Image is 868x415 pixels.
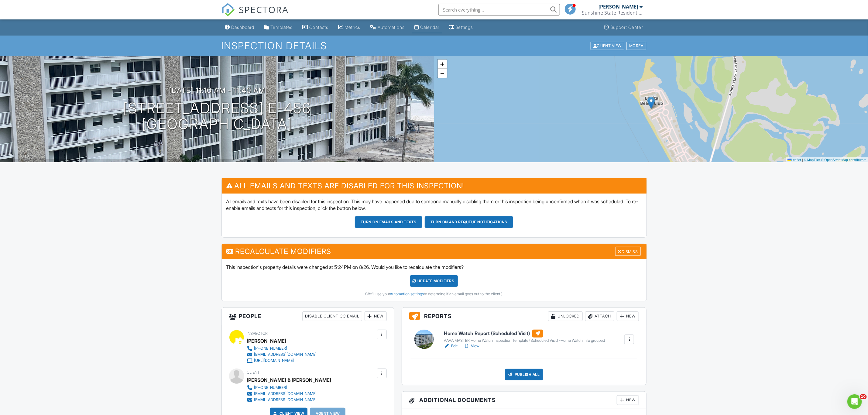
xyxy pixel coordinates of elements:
div: [PERSON_NAME] [599,4,638,10]
a: Client View [590,43,626,48]
div: [PERSON_NAME] & [PERSON_NAME] [247,376,331,385]
a: Dashboard [223,22,257,33]
div: Automations [378,25,405,30]
a: View [464,343,479,349]
span: SPECTORA [239,3,289,16]
div: Support Center [611,25,643,30]
a: Zoom out [438,69,447,78]
span: Client [247,370,260,375]
div: Dashboard [232,25,255,30]
div: [EMAIL_ADDRESS][DOMAIN_NAME] [254,397,317,402]
div: [PHONE_NUMBER] [254,385,287,390]
div: UPDATE Modifiers [410,275,458,287]
h3: Reports [402,308,647,325]
div: New [617,311,639,321]
button: Turn on emails and texts [355,216,422,228]
a: Contacts [300,22,331,33]
h6: Home Watch Report (Scheduled Visit) [444,330,605,338]
a: Templates [262,22,295,33]
h3: Recalculate Modifiers [222,244,647,259]
a: [PHONE_NUMBER] [247,345,317,352]
a: SPECTORA [221,8,289,21]
span: + [440,60,444,68]
div: Templates [271,25,293,30]
a: Home Watch Report (Scheduled Visit) AAAA MASTER Home Watch Inspection Template (Scheduled Visit) ... [444,330,605,343]
a: Calendar [412,22,442,33]
h3: All emails and texts are disabled for this inspection! [222,178,647,193]
div: Sunshine State Residential Inspections [582,10,643,16]
div: New [365,311,387,321]
a: [EMAIL_ADDRESS][DOMAIN_NAME] [247,352,317,358]
a: Automation settings [390,292,424,296]
a: Metrics [336,22,363,33]
h3: People [222,308,394,325]
span: − [440,69,444,77]
a: Settings [447,22,476,33]
div: New [617,395,639,405]
div: [PHONE_NUMBER] [254,346,287,351]
iframe: Intercom live chat [847,394,862,409]
h3: Additional Documents [402,392,647,409]
div: Unlocked [548,311,583,321]
a: Automations (Basic) [368,22,407,33]
img: The Best Home Inspection Software - Spectora [221,3,235,16]
div: Metrics [345,25,361,30]
div: [URL][DOMAIN_NAME] [254,358,294,363]
div: (We'll use your to determine if an email goes out to the client.) [226,292,642,297]
h3: [DATE] 11:10 am - 11:40 am [169,86,265,94]
div: Calendar [420,25,440,30]
img: Marker [647,97,655,109]
span: | [802,158,803,162]
input: Search everything... [438,4,560,16]
div: [PERSON_NAME] [247,336,286,345]
div: AAAA MASTER Home Watch Inspection Template (Scheduled Visit) -Home Watch Info grouped [444,338,605,343]
a: Leaflet [787,158,801,162]
a: © MapTiler [804,158,820,162]
a: Support Center [602,22,646,33]
div: [EMAIL_ADDRESS][DOMAIN_NAME] [254,352,317,357]
div: [EMAIL_ADDRESS][DOMAIN_NAME] [254,391,317,396]
a: Zoom in [438,60,447,69]
h1: [STREET_ADDRESS] E-456 [GEOGRAPHIC_DATA] [123,100,311,132]
a: [URL][DOMAIN_NAME] [247,358,317,364]
a: [EMAIL_ADDRESS][DOMAIN_NAME] [247,397,327,403]
div: Dismiss [615,247,641,256]
h1: Inspection Details [221,40,647,51]
div: Client View [591,42,624,50]
div: Contacts [310,25,329,30]
a: [PHONE_NUMBER] [247,385,327,391]
div: Disable Client CC Email [302,311,362,321]
div: Attach [585,311,614,321]
div: More [626,42,646,50]
a: © OpenStreetMap contributors [821,158,866,162]
button: Turn on and Requeue Notifications [425,216,513,228]
div: Publish All [505,369,543,380]
a: Edit [444,343,458,349]
a: [EMAIL_ADDRESS][DOMAIN_NAME] [247,391,327,397]
div: This inspection's property details were changed at 5:24PM on 8/26. Would you like to recalculate ... [222,259,647,301]
p: All emails and texts have been disabled for this inspection. This may have happened due to someon... [226,198,642,212]
div: Settings [456,25,473,30]
span: Inspector [247,331,268,336]
span: 10 [860,394,867,399]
